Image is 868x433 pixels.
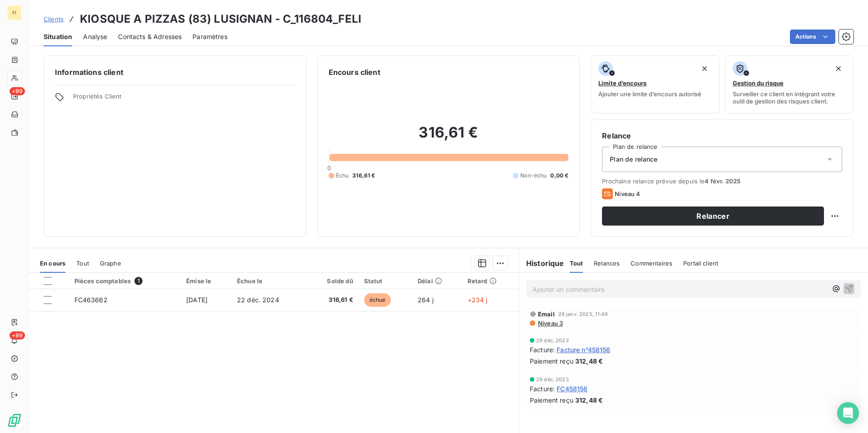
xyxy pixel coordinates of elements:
[570,260,583,267] span: Tout
[536,338,569,343] span: 29 déc. 2023
[631,260,672,267] span: Commentaires
[602,130,842,141] h6: Relance
[602,177,842,185] span: Prochaine relance prévue depuis le
[7,89,21,103] a: +99
[364,277,407,285] div: Statut
[237,296,279,304] span: 22 déc. 2024
[418,296,434,304] span: 264 j
[594,260,620,267] span: Relances
[520,172,547,180] span: Non-échu
[598,79,646,87] span: Limite d’encours
[530,395,573,405] span: Paiement reçu
[575,395,603,405] span: 312,48 €
[725,55,853,113] button: Gestion du risqueSurveiller ce client en intégrant votre outil de gestion des risques client.
[118,32,182,41] span: Contacts & Adresses
[76,260,89,267] span: Tout
[74,277,176,285] div: Pièces comptables
[538,310,555,318] span: Email
[100,260,121,267] span: Graphe
[40,260,65,267] span: En cours
[192,32,227,41] span: Paramètres
[352,172,375,180] span: 316,61 €
[364,293,391,307] span: échue
[44,15,64,23] span: Clients
[550,172,568,180] span: 0,00 €
[790,30,835,44] button: Actions
[327,164,331,172] span: 0
[591,55,719,113] button: Limite d’encoursAjouter une limite d’encours autorisé
[602,207,824,226] button: Relancer
[537,320,563,327] span: Niveau 3
[530,356,573,366] span: Paiement reçu
[134,277,143,285] span: 1
[683,260,718,267] span: Portail client
[418,277,457,285] div: Délai
[610,155,657,164] span: Plan de relance
[10,331,25,340] span: +99
[80,11,361,27] h3: KIOSQUE A PIZZAS (83) LUSIGNAN - C_116804_FELI
[336,172,349,180] span: Échu
[837,402,859,424] div: Open Intercom Messenger
[186,277,226,285] div: Émise le
[615,190,640,197] span: Niveau 4
[519,258,564,269] h6: Historique
[557,384,587,394] span: FC458156
[55,67,295,78] h6: Informations client
[468,277,513,285] div: Retard
[536,377,569,382] span: 29 déc. 2023
[557,345,610,354] span: Facture n°458156
[44,15,64,24] a: Clients
[312,277,353,285] div: Solde dû
[74,296,108,304] span: FC463662
[705,177,740,185] span: 4 févr. 2025
[312,295,353,305] span: 316,61 €
[575,356,603,366] span: 312,48 €
[7,5,22,20] div: FI
[558,311,608,317] span: 28 janv. 2025, 11:46
[237,277,301,285] div: Échue le
[73,93,295,105] span: Propriétés Client
[10,87,25,95] span: +99
[44,32,72,41] span: Situation
[186,296,207,304] span: [DATE]
[733,90,846,105] span: Surveiller ce client en intégrant votre outil de gestion des risques client.
[468,296,488,304] span: +234 j
[598,90,701,98] span: Ajouter une limite d’encours autorisé
[329,123,569,151] h2: 316,61 €
[530,345,555,354] span: Facture :
[7,413,22,428] img: Logo LeanPay
[83,32,107,41] span: Analyse
[530,384,555,394] span: Facture :
[733,79,784,87] span: Gestion du risque
[329,67,380,78] h6: Encours client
